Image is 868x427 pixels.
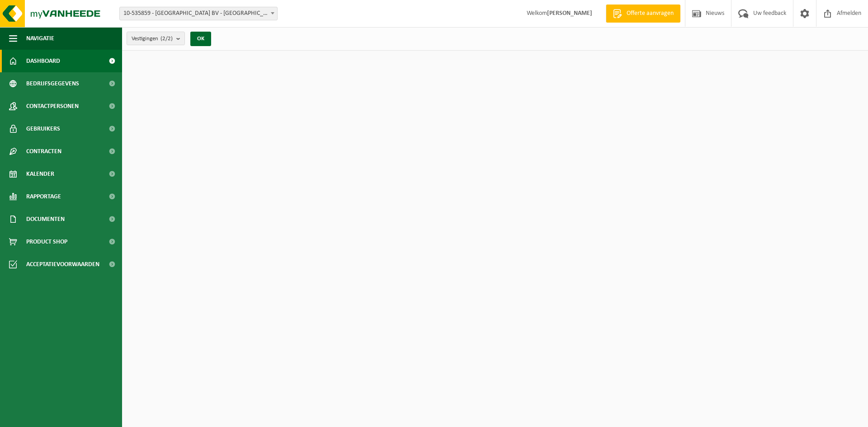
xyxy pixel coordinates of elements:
span: Offerte aanvragen [624,9,676,18]
span: Rapportage [26,185,61,208]
count: (2/2) [160,36,173,42]
span: 10-535859 - RAPID ROAD BV - KOOIGEM [119,7,278,20]
span: Acceptatievoorwaarden [26,253,99,276]
span: Contactpersonen [26,95,79,117]
span: Contracten [26,140,61,163]
a: Offerte aanvragen [606,5,680,23]
span: Bedrijfsgegevens [26,72,79,95]
span: Vestigingen [132,32,173,46]
span: Product Shop [26,230,67,253]
strong: [PERSON_NAME] [547,10,592,17]
span: Documenten [26,208,65,230]
button: Vestigingen(2/2) [127,32,185,45]
span: Gebruikers [26,117,60,140]
span: 10-535859 - RAPID ROAD BV - KOOIGEM [120,7,277,20]
button: OK [190,32,211,46]
span: Dashboard [26,50,60,72]
span: Kalender [26,163,54,185]
span: Navigatie [26,27,54,50]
